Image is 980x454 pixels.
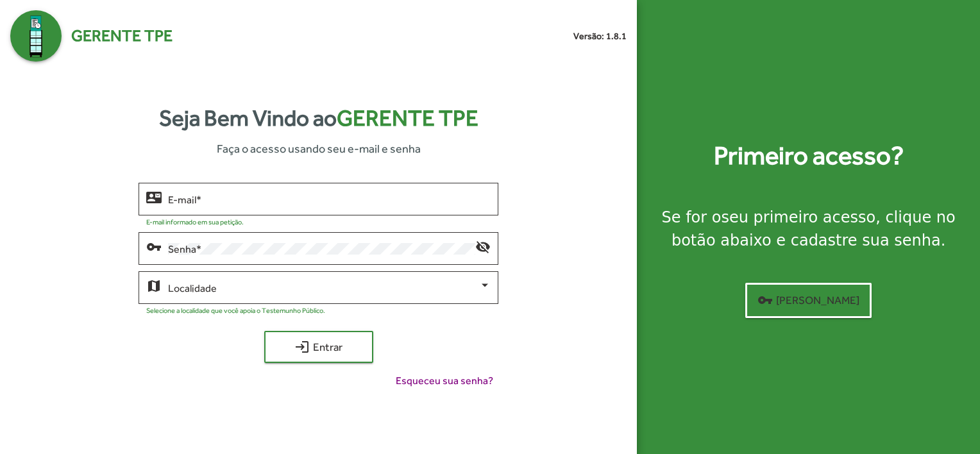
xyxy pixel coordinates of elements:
mat-icon: vpn_key [146,239,162,254]
span: Esqueceu sua senha? [396,373,493,389]
div: Se for o , clique no botão abaixo e cadastre sua senha. [652,206,965,252]
mat-icon: contact_mail [146,189,162,205]
img: Logo Gerente [10,10,62,62]
button: [PERSON_NAME] [745,283,872,318]
strong: Primeiro acesso? [714,137,904,175]
span: Entrar [276,335,362,358]
mat-hint: Selecione a localidade que você apoia o Testemunho Público. [146,307,325,314]
small: Versão: 1.8.1 [573,29,627,43]
span: Gerente TPE [71,24,173,48]
strong: Seja Bem Vindo ao [159,101,478,135]
button: Entrar [264,331,373,363]
span: Faça o acesso usando seu e-mail e senha [217,140,421,157]
mat-icon: login [294,339,310,355]
mat-icon: visibility_off [475,239,491,254]
mat-icon: vpn_key [757,292,773,308]
span: Gerente TPE [337,105,478,131]
strong: seu primeiro acesso [721,208,875,226]
span: [PERSON_NAME] [757,289,859,312]
mat-hint: E-mail informado em sua petição. [146,218,244,226]
mat-icon: map [146,278,162,293]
